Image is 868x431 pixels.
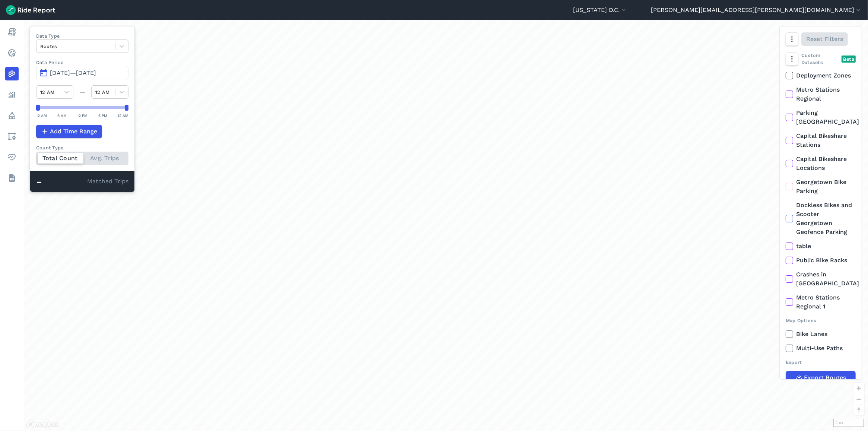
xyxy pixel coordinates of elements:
[5,171,19,185] a: Datasets
[98,112,107,119] div: 6 PM
[786,256,856,265] label: Public Bike Racks
[786,242,856,251] label: table
[786,108,856,126] label: Parking [GEOGRAPHIC_DATA]
[786,201,856,237] label: Dockless Bikes and Scooter Georgetown Geofence Parking
[36,59,128,66] label: Data Period
[5,25,19,39] a: Report
[24,20,868,431] div: loading
[786,131,856,149] label: Capital Bikeshare Stations
[786,85,856,103] label: Metro Stations Regional
[786,270,856,288] label: Crashes in [GEOGRAPHIC_DATA]
[786,330,856,339] label: Bike Lanes
[73,88,91,96] div: —
[651,6,862,15] button: [PERSON_NAME][EMAIL_ADDRESS][PERSON_NAME][DOMAIN_NAME]
[36,32,128,39] label: Data Type
[5,88,19,101] a: Analyze
[36,125,102,138] button: Add Time Range
[77,112,88,119] div: 12 PM
[5,130,19,143] a: Areas
[786,52,856,66] div: Custom Datasets
[786,359,856,366] div: Export
[786,178,856,196] label: Georgetown Bike Parking
[786,155,856,172] label: Capital Bikeshare Locations
[36,177,87,187] div: -
[6,5,55,15] img: Ride Report
[801,32,848,46] button: Reset Filters
[842,56,856,63] div: Beta
[30,171,134,192] div: Matched Trips
[5,109,19,122] a: Policy
[5,46,19,60] a: Realtime
[806,35,843,44] span: Reset Filters
[786,371,856,384] button: Export Routes
[36,66,128,79] button: [DATE]—[DATE]
[57,112,67,119] div: 6 AM
[36,112,47,119] div: 12 AM
[786,317,856,324] div: Map Options
[786,293,856,311] label: Metro Stations Regional 1
[36,144,128,151] div: Count Type
[786,344,856,353] label: Multi-Use Paths
[786,71,856,80] label: Deployment Zones
[5,150,19,164] a: Health
[50,127,97,136] span: Add Time Range
[573,6,627,15] button: [US_STATE] D.C.
[50,69,96,76] span: [DATE]—[DATE]
[804,373,846,382] span: Export Routes
[118,112,128,119] div: 12 AM
[5,67,19,80] a: Heatmaps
